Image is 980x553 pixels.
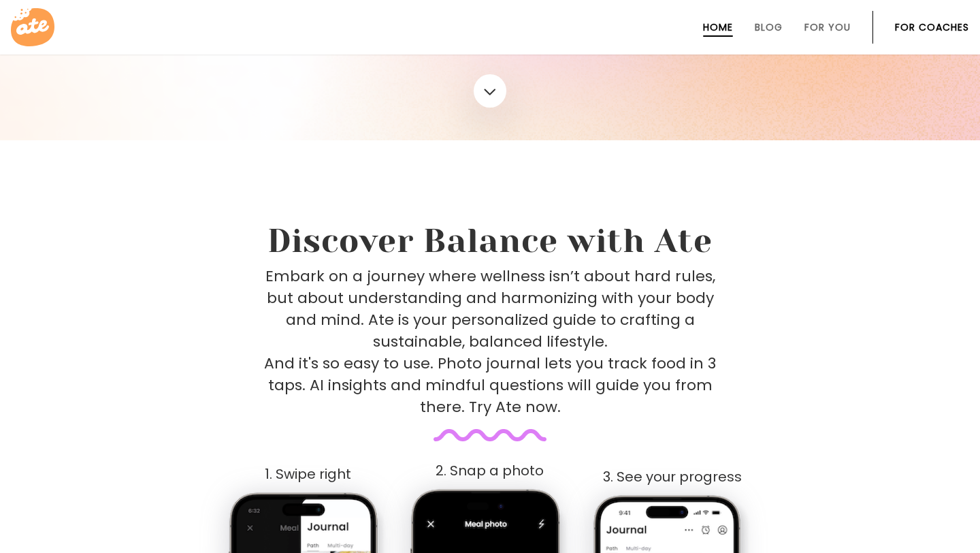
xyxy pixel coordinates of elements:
[218,467,398,482] div: 1. Swipe right
[400,463,580,479] div: 2. Snap a photo
[804,22,851,33] a: For You
[158,222,822,260] h2: Discover Balance with Ate
[895,22,969,33] a: For Coaches
[755,22,783,33] a: Blog
[264,266,716,418] p: Embark on a journey where wellness isn’t about hard rules, but about understanding and harmonizin...
[703,22,733,33] a: Home
[583,469,762,485] div: 3. See your progress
